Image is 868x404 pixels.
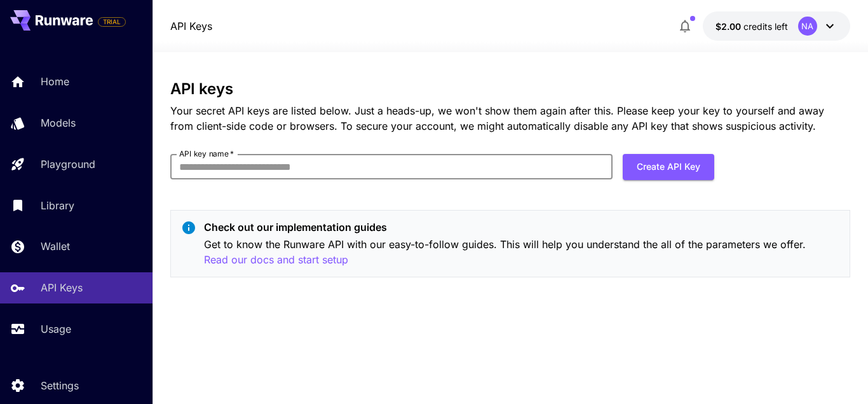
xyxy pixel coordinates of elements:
[703,11,850,41] button: $2.00NA
[41,198,74,213] p: Library
[743,21,788,32] span: credits left
[715,21,743,32] span: $2.00
[170,18,212,34] a: API Keys
[41,378,79,393] p: Settings
[204,237,839,268] p: Get to know the Runware API with our easy-to-follow guides. This will help you understand the all...
[170,80,850,98] h3: API keys
[715,20,788,33] div: $2.00
[98,17,125,27] span: TRIAL
[41,74,69,89] p: Home
[98,14,126,29] span: Add your payment card to enable full platform functionality.
[41,115,76,130] p: Models
[623,154,714,180] button: Create API Key
[170,103,850,134] p: Your secret API keys are listed below. Just a heads-up, we won't show them again after this. Plea...
[179,148,234,159] label: API key name
[41,321,71,337] p: Usage
[204,219,839,235] p: Check out our implementation guides
[41,280,83,295] p: API Keys
[204,252,348,268] button: Read our docs and start setup
[41,157,95,172] p: Playground
[170,18,212,34] nav: breadcrumb
[798,17,817,36] div: NA
[41,239,70,254] p: Wallet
